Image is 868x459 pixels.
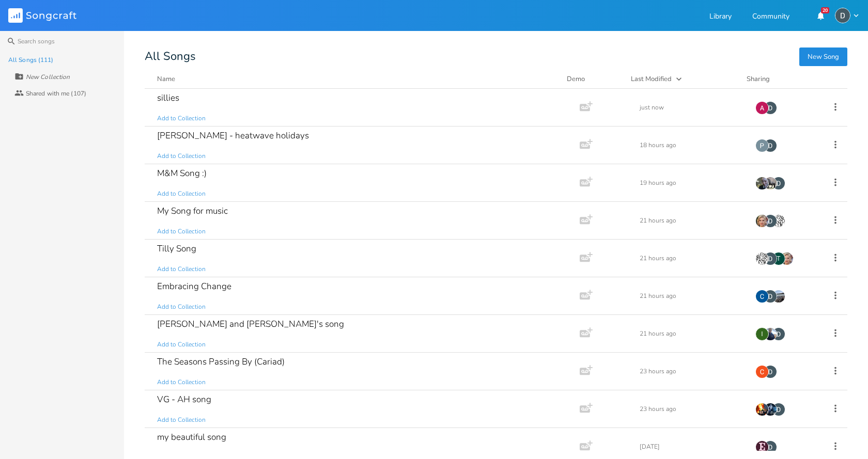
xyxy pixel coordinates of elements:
div: Shared with me (107) [26,90,86,97]
img: Dave McNamara [764,252,777,265]
div: [DATE] [640,444,743,450]
img: MARGARET AGIUS [764,327,777,341]
div: 20 [821,7,829,13]
button: Last Modified [631,74,734,84]
div: 18 hours ago [640,142,743,148]
a: Library [709,13,732,22]
div: Tilly Song [157,244,196,253]
span: Add to Collection [157,378,206,387]
span: Add to Collection [157,303,206,311]
div: [PERSON_NAME] and [PERSON_NAME]'s song [157,320,344,328]
img: MATILDA MULCAHY [764,177,777,190]
div: Last Modified [631,74,672,84]
div: 23 hours ago [640,406,743,412]
img: EMILY MASON [755,177,769,190]
span: Add to Collection [157,227,206,236]
div: Demo [567,74,618,84]
img: FENELLA VINCENT [780,252,794,265]
img: MAYBELLA TAYLOR [772,290,785,303]
div: isabella.birchall [755,327,769,341]
span: Add to Collection [157,265,206,274]
div: 21 hours ago [640,330,743,337]
div: just now [640,104,743,110]
img: PAIGE COLLINSON [755,139,769,152]
span: Add to Collection [157,340,206,349]
button: 20 [810,6,831,25]
img: Dave McNamara [772,177,785,190]
img: Dave McNamara [835,8,850,23]
img: ANNA REED [755,101,769,115]
div: my beautiful song [157,433,226,441]
div: New Collection [26,74,70,80]
div: 23 hours ago [640,368,743,374]
div: 19 hours ago [640,180,743,186]
img: FENELLA VINCENT [755,214,769,228]
img: ANNABEL HENDERSON [764,403,777,416]
img: VIOLET GRIERSON [755,403,769,416]
div: sillies [157,93,179,102]
div: The Seasons Passing By (Cariad) [157,357,285,366]
div: 21 hours ago [640,255,743,261]
img: Dave McNamara [764,440,777,454]
img: Dave McNamara [764,214,777,228]
img: Dave McNamara [764,365,777,378]
div: M&M Song :) [157,169,207,178]
span: Add to Collection [157,152,206,161]
div: 21 hours ago [640,293,743,299]
a: Community [752,13,789,22]
img: Dave McNamara [772,403,785,416]
span: Add to Collection [157,114,206,123]
div: Name [157,74,175,84]
span: Add to Collection [157,189,206,198]
img: Dave McNamara [764,290,777,303]
img: Dave McNamara [764,139,777,152]
button: New Song [799,48,847,66]
img: MATILDA HUTTON [772,214,785,228]
div: Tilly [772,252,785,265]
img: EMILIA WISE [755,440,769,454]
div: All Songs [145,52,847,61]
div: 21 hours ago [640,217,743,224]
img: MATILDA HUTTON [755,252,769,265]
div: My Song for music [157,207,228,215]
button: Name [157,74,554,84]
div: VG - AH song [157,395,211,404]
img: Dave McNamara [772,327,785,341]
div: [PERSON_NAME] - heatwave holidays [157,131,309,140]
div: Sharing [747,74,809,84]
span: Add to Collection [157,416,206,424]
div: All Songs (111) [8,57,54,63]
div: Embracing Change [157,282,231,291]
img: CHRISTINE DINU [755,290,769,303]
img: CARIAD LEWIS [755,365,769,378]
img: Dave McNamara [764,101,777,115]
